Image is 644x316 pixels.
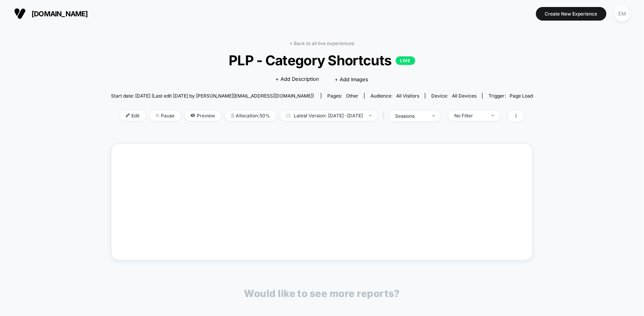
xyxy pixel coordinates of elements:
[455,113,486,119] div: No Filter
[536,7,607,21] button: Create New Experience
[185,110,221,121] span: Preview
[280,110,378,121] span: Latest Version: [DATE] - [DATE]
[371,93,419,99] div: Audience:
[231,113,234,118] img: rebalance
[335,76,369,82] span: + Add Images
[615,6,630,21] div: EM
[510,93,533,99] span: Page Load
[126,113,130,117] img: edit
[327,93,358,99] div: Pages:
[381,110,390,122] span: |
[395,113,427,119] div: sessions
[432,115,435,117] img: end
[276,75,319,83] span: + Add Description
[32,10,88,18] span: [DOMAIN_NAME]
[120,110,146,121] span: Edit
[612,6,632,22] button: EM
[111,93,314,99] span: Start date: [DATE] (Last edit [DATE] by [PERSON_NAME][EMAIL_ADDRESS][DOMAIN_NAME])
[290,40,355,46] a: < Back to all live experiences
[489,93,533,99] div: Trigger:
[14,8,26,19] img: Visually logo
[369,115,372,116] img: end
[225,110,276,121] span: Allocation: 50%
[425,93,482,99] span: Device:
[492,115,494,116] img: end
[150,110,181,121] span: Pause
[452,93,476,99] span: all devices
[286,113,290,117] img: calendar
[396,93,419,99] span: All Visitors
[346,93,358,99] span: other
[396,56,415,65] p: LIVE
[132,52,512,68] span: PLP - Category Shortcuts
[155,113,159,117] img: end
[244,288,400,299] p: Would like to see more reports?
[12,7,90,20] button: [DOMAIN_NAME]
